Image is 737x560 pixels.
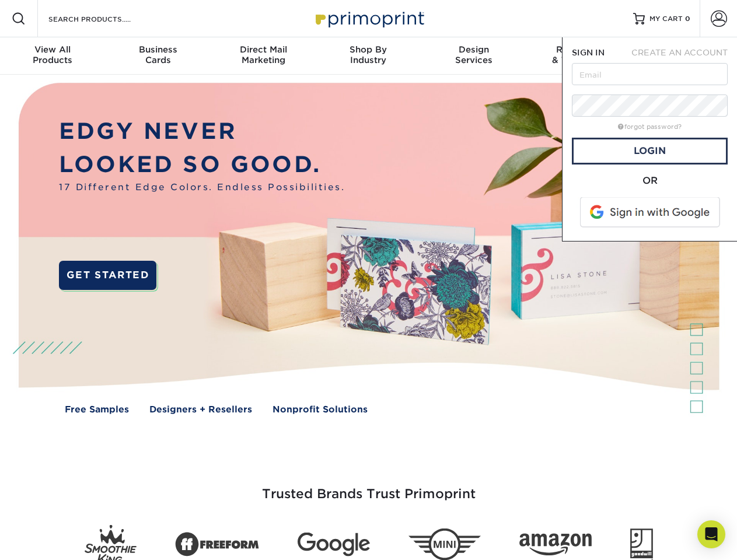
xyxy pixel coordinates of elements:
a: Free Samples [65,403,129,416]
p: LOOKED SO GOOD. [59,148,345,181]
span: Resources [526,44,631,55]
a: BusinessCards [105,37,210,75]
a: Shop ByIndustry [316,37,421,75]
div: Industry [316,44,421,65]
div: Open Intercom Messenger [697,520,725,548]
div: Marketing [211,44,316,65]
span: CREATE AN ACCOUNT [631,48,728,57]
span: Design [421,44,526,55]
span: 0 [685,15,690,23]
a: forgot password? [618,123,682,131]
span: Direct Mail [211,44,316,55]
img: Primoprint [310,6,427,31]
p: EDGY NEVER [59,115,345,148]
div: Cards [105,44,210,65]
span: Business [105,44,210,55]
span: MY CART [649,14,683,24]
div: & Templates [526,44,631,65]
a: GET STARTED [59,261,156,290]
a: DesignServices [421,37,526,75]
a: Login [572,138,728,164]
input: SEARCH PRODUCTS..... [47,12,161,26]
img: Amazon [519,534,592,556]
img: Google [298,533,370,556]
a: Resources& Templates [526,37,631,75]
h3: Trusted Brands Trust Primoprint [27,459,710,516]
div: Services [421,44,526,65]
a: Direct MailMarketing [211,37,316,75]
input: Email [572,63,728,85]
div: OR [572,174,728,188]
span: Shop By [316,44,421,55]
span: SIGN IN [572,48,605,57]
span: 17 Different Edge Colors. Endless Possibilities. [59,181,345,194]
a: Nonprofit Solutions [273,403,368,416]
a: Designers + Resellers [149,403,252,416]
img: Goodwill [630,528,653,560]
